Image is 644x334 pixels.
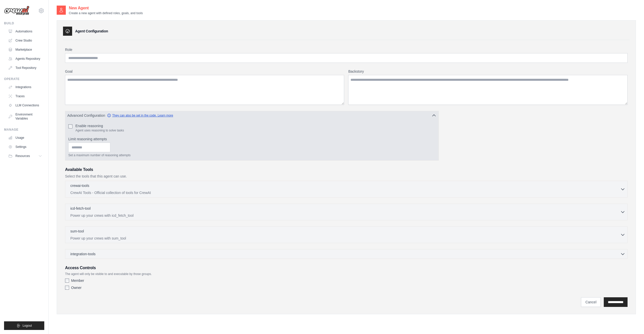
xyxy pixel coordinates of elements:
span: Logout [23,324,32,328]
button: sum-tool Power up your crews with sum_tool [67,229,625,241]
a: Automations [6,27,44,35]
div: Manage [4,128,44,132]
p: Power up your crews with icd_fetch_tool [70,213,620,218]
button: Advanced Configuration They can also be set in the code. Learn more [65,111,439,120]
p: crewai-tools [70,183,89,188]
p: The agent will only be visible to and executable by those groups. [65,272,628,276]
a: Agents Repository [6,55,44,63]
a: Marketplace [6,46,44,54]
p: Create a new agent with defined roles, goals, and tools [69,11,143,15]
p: icd-fetch-tool [70,206,91,211]
button: Resources [6,152,44,160]
h2: New Agent [69,5,143,11]
label: Role [65,47,628,52]
h3: Access Controls [65,265,628,271]
label: Backstory [348,69,628,74]
img: Logo [4,6,29,15]
a: Usage [6,134,44,142]
p: Select the tools that this agent can use. [65,174,628,179]
p: Set a maximum number of reasoning attempts [68,153,435,157]
label: Member [71,278,84,283]
label: Limit reasoning attempts [68,136,435,142]
h3: Available Tools [65,167,628,173]
label: Goal [65,69,344,74]
button: crewai-tools CrewAI Tools - Official collection of tools for CrewAI [67,183,625,195]
h3: Agent Configuration [75,29,108,34]
a: Crew Studio [6,36,44,45]
a: Settings [6,143,44,151]
button: Logout [4,321,44,330]
label: Owner [71,285,81,290]
a: Integrations [6,83,44,91]
a: Tool Repository [6,64,44,72]
button: icd-fetch-tool Power up your crews with icd_fetch_tool [67,206,625,218]
a: LLM Connections [6,101,44,109]
button: integration-tools [67,251,625,257]
a: They can also be set in the code. Learn more [107,113,173,117]
p: Agent uses reasoning to solve tasks [75,128,124,132]
p: Power up your crews with sum_tool [70,236,620,241]
span: integration-tools [70,251,96,257]
label: Enable reasoning [75,123,124,128]
div: Operate [4,77,44,81]
a: Environment Variables [6,110,44,123]
a: Cancel [581,297,601,307]
a: Traces [6,92,44,100]
span: Advanced Configuration [67,113,105,118]
span: Resources [15,154,30,158]
p: CrewAI Tools - Official collection of tools for CrewAI [70,190,620,195]
p: sum-tool [70,229,84,234]
div: Build [4,21,44,25]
